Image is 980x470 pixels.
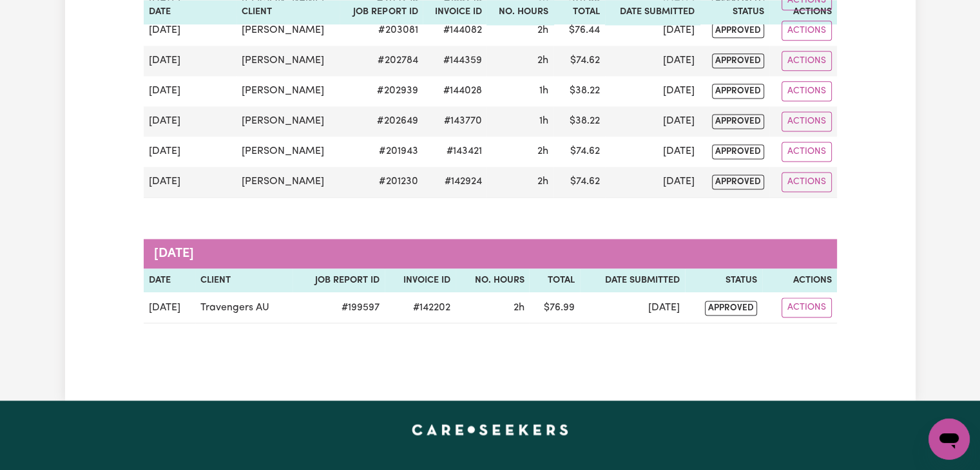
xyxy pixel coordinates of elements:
[340,167,423,198] td: # 201230
[236,167,340,198] td: [PERSON_NAME]
[782,297,832,317] button: Actions
[513,303,524,313] span: 2 hours
[553,136,605,167] td: $ 74.62
[712,114,764,129] span: approved
[712,84,764,99] span: approved
[553,167,605,198] td: $ 74.62
[293,292,385,323] td: # 199597
[144,136,237,167] td: [DATE]
[553,106,605,136] td: $ 38.22
[537,176,548,187] span: 2 hours
[423,76,486,106] td: #144028
[236,15,340,46] td: [PERSON_NAME]
[144,106,237,136] td: [DATE]
[712,144,764,159] span: approved
[340,106,423,136] td: # 202649
[605,167,700,198] td: [DATE]
[605,46,700,76] td: [DATE]
[144,76,237,106] td: [DATE]
[293,268,385,293] th: Job Report ID
[580,268,685,293] th: Date Submitted
[705,301,757,315] span: approved
[144,292,195,323] td: [DATE]
[712,174,764,189] span: approved
[144,46,237,76] td: [DATE]
[236,106,340,136] td: [PERSON_NAME]
[539,86,548,96] span: 1 hour
[928,418,970,460] iframe: Botón para iniciar la ventana de mensajería
[782,172,832,192] button: Actions
[412,424,568,434] a: Careseekers home page
[539,116,548,126] span: 1 hour
[340,136,423,167] td: # 201943
[423,106,486,136] td: #143770
[423,15,486,46] td: #144082
[529,292,580,323] td: $ 76.99
[782,21,832,41] button: Actions
[553,46,605,76] td: $ 74.62
[685,268,762,293] th: Status
[423,167,486,198] td: #142924
[236,46,340,76] td: [PERSON_NAME]
[712,53,764,68] span: approved
[529,268,580,293] th: Total
[195,292,293,323] td: Travengers AU
[456,268,530,293] th: No. Hours
[423,46,486,76] td: #144359
[712,23,764,38] span: approved
[340,46,423,76] td: # 202784
[340,15,423,46] td: # 203081
[605,15,700,46] td: [DATE]
[605,76,700,106] td: [DATE]
[782,111,832,131] button: Actions
[553,76,605,106] td: $ 38.22
[144,167,237,198] td: [DATE]
[423,136,486,167] td: #143421
[144,239,837,268] caption: [DATE]
[605,136,700,167] td: [DATE]
[782,142,832,162] button: Actions
[385,268,456,293] th: Invoice ID
[340,76,423,106] td: # 202939
[782,51,832,71] button: Actions
[144,268,195,293] th: Date
[144,15,237,46] td: [DATE]
[236,76,340,106] td: [PERSON_NAME]
[537,55,548,66] span: 2 hours
[605,106,700,136] td: [DATE]
[385,292,456,323] td: #142202
[580,292,685,323] td: [DATE]
[195,268,293,293] th: Client
[782,81,832,101] button: Actions
[553,15,605,46] td: $ 76.44
[537,25,548,35] span: 2 hours
[236,136,340,167] td: [PERSON_NAME]
[537,146,548,156] span: 2 hours
[762,268,837,293] th: Actions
